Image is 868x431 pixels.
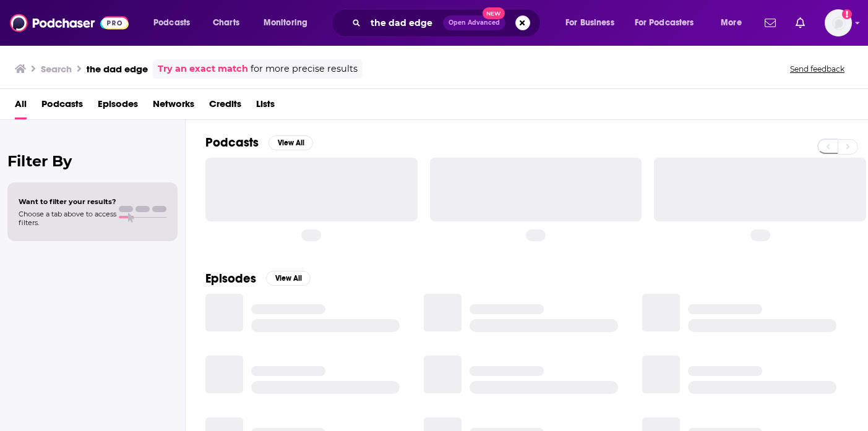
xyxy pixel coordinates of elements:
span: For Podcasters [635,14,694,32]
a: Podcasts [41,94,83,119]
button: open menu [557,13,630,33]
a: All [15,94,27,119]
span: Choose a tab above to access filters. [19,210,116,227]
h3: the dad edge [87,63,148,75]
span: For Business [565,14,614,32]
button: View All [269,135,313,150]
span: Open Advanced [449,20,500,26]
span: Charts [213,14,239,32]
div: Search podcasts, credits, & more... [343,9,552,37]
button: open menu [145,13,206,33]
a: Try an exact match [158,62,248,76]
a: EpisodesView All [205,271,311,286]
button: Open AdvancedNew [443,15,505,30]
button: View All [266,271,311,286]
a: Charts [205,13,247,33]
button: Send feedback [786,64,848,74]
a: PodcastsView All [205,135,313,150]
img: User Profile [825,9,852,36]
a: Lists [256,94,275,119]
span: Want to filter your results? [19,197,116,206]
button: open menu [712,13,757,33]
span: New [483,7,505,19]
span: Logged in as megcassidy [825,9,852,36]
span: for more precise results [251,62,358,76]
a: Networks [153,94,194,119]
a: Show notifications dropdown [791,12,810,33]
span: Monitoring [264,14,307,32]
button: open menu [627,13,712,33]
h2: Filter By [7,152,178,170]
button: open menu [255,13,324,33]
a: Episodes [98,94,138,119]
span: More [721,14,742,32]
h2: Episodes [205,271,256,286]
h3: Search [41,63,72,75]
svg: Add a profile image [842,9,852,19]
h2: Podcasts [205,135,259,150]
input: Search podcasts, credits, & more... [366,13,443,33]
a: Credits [209,94,241,119]
span: Podcasts [153,14,190,32]
img: Podchaser - Follow, Share and Rate Podcasts [10,11,129,35]
a: Show notifications dropdown [760,12,781,33]
button: Show profile menu [825,9,852,36]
